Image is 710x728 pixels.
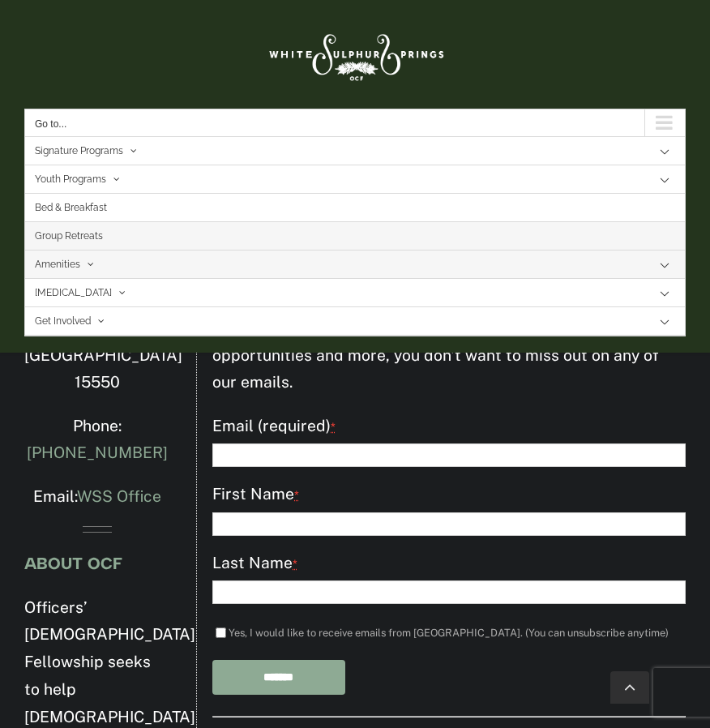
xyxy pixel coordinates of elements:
nav: Main Menu Mobile Sticky [24,109,686,336]
span: Go to... [35,118,66,130]
button: Open submenu of Get Involved [644,307,685,336]
label: Yes, I would like to receive emails from [GEOGRAPHIC_DATA]. (You can unsubscribe anytime) [229,627,669,639]
label: Email (required) [212,413,686,441]
p: Email: [24,483,170,511]
span: Group Retreats [35,222,103,251]
h4: ABOUT OCF [24,555,170,572]
label: Last Name [212,550,686,578]
a: Get Involved [25,307,685,336]
button: Open submenu of EXSEL [644,279,685,307]
img: White Sulphur Springs Logo [262,16,448,92]
a: Youth Programs [25,165,685,194]
p: Phone: [24,413,170,468]
abbr: required [293,557,297,571]
button: Open submenu of Youth Programs [644,165,685,194]
a: Bed & Breakfast [25,194,685,222]
span: Youth Programs [35,165,106,194]
button: Open submenu of Amenities [644,251,685,279]
a: [PHONE_NUMBER] [27,443,168,461]
abbr: required [331,420,336,434]
a: WSS Office [77,487,161,505]
label: First Name [212,481,686,509]
a: [MEDICAL_DATA] [25,279,685,307]
abbr: required [294,488,299,502]
span: Amenities [35,251,80,279]
span: Bed & Breakfast [35,194,107,222]
button: Open submenu of Signature Programs [644,137,685,165]
span: Get Involved [35,307,91,336]
button: Go to... [24,109,686,137]
a: Signature Programs [25,137,685,165]
a: Group Retreats [25,222,685,251]
a: Amenities [25,251,685,279]
span: Signature Programs [35,137,123,165]
span: [MEDICAL_DATA] [35,279,112,307]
